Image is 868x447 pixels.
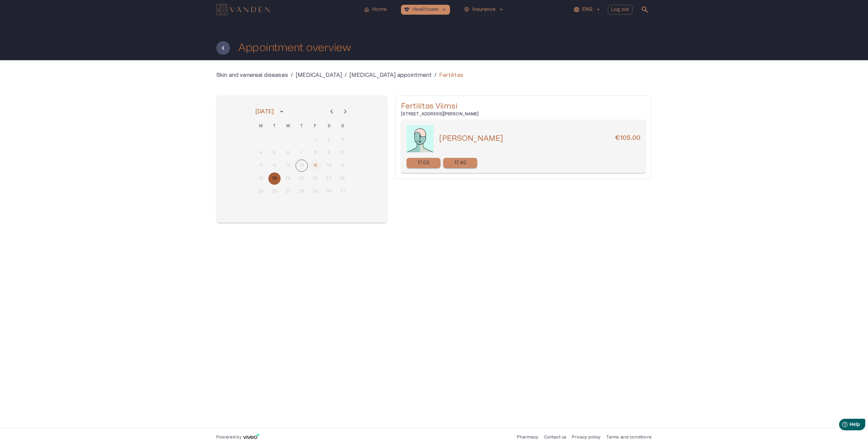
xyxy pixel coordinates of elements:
[582,6,592,13] p: ENG
[815,416,868,435] iframe: Help widget launcher
[434,71,436,79] p: /
[216,5,358,14] a: Navigate to homepage
[255,107,274,116] div: [DATE]
[268,172,281,185] button: 19
[401,101,646,111] h5: Fertilitas Viimsi
[238,42,351,54] h1: Appointment overview
[309,160,321,172] button: 15
[349,71,432,79] a: Dermatologist appointment
[268,119,281,133] span: Tuesday
[296,71,342,79] p: [MEDICAL_DATA]
[454,160,466,167] p: 17:40
[296,119,308,133] span: Thursday
[282,119,294,133] span: Wednesday
[443,158,477,168] a: Select new timeslot for rescheduling
[345,71,347,79] p: /
[349,71,432,79] p: [MEDICAL_DATA] appointment
[572,435,600,439] a: Privacy policy
[364,6,370,13] span: home
[413,6,439,13] p: Healthcare
[404,6,410,13] span: ecg_heart
[608,5,633,15] button: Log out
[361,5,390,15] button: homeHome
[572,5,602,15] button: ENG
[216,4,270,15] img: Vanden logo
[611,6,629,13] p: Log out
[615,134,640,144] h6: €105.00
[544,434,567,440] p: Contact us
[638,3,652,16] button: open search modal
[401,5,450,15] button: ecg_heartHealthcarekeyboard_arrow_down
[439,134,503,144] h5: [PERSON_NAME]
[418,160,430,167] p: 17:00
[372,6,387,13] p: Home
[406,158,440,168] div: 17:00
[216,41,230,55] button: Back
[216,71,288,79] a: Skin and venereal diseases
[336,119,349,133] span: Sunday
[338,105,352,118] button: Next month
[517,435,538,439] a: Pharmacy
[441,6,447,13] span: keyboard_arrow_down
[323,119,335,133] span: Saturday
[401,111,646,117] h6: [STREET_ADDRESS][PERSON_NAME]
[461,5,507,15] button: health_and_safetyInsurancekeyboard_arrow_down
[641,5,649,14] span: search
[406,158,440,168] a: Select new timeslot for rescheduling
[276,106,287,117] button: calendar view is open, switch to year view
[439,71,463,79] p: Fertilitas
[472,6,495,13] p: Insurance
[296,71,342,79] a: Dermatologist
[606,435,652,439] a: Terms and conditions
[498,6,504,13] span: keyboard_arrow_down
[309,119,321,133] span: Friday
[291,71,293,79] p: /
[443,158,477,168] div: 17:40
[216,434,241,440] p: Powered by
[255,119,267,133] span: Monday
[406,125,434,152] img: doctorPlaceholder-c7454151.jpeg
[464,6,470,13] span: health_and_safety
